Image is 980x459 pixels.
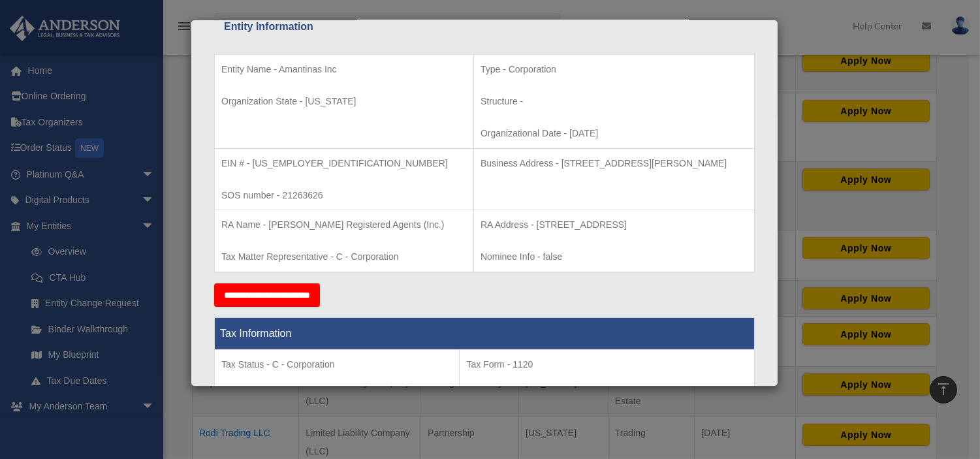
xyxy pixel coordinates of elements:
[221,249,467,265] p: Tax Matter Representative - C - Corporation
[481,217,748,233] p: RA Address - [STREET_ADDRESS]
[215,317,755,349] th: Tax Information
[221,187,467,204] p: SOS number - 21263626
[215,349,460,446] td: Tax Period Type - Fiscal
[221,155,467,172] p: EIN # - [US_EMPLOYER_IDENTIFICATION_NUMBER]
[466,356,748,373] p: Tax Form - 1120
[481,61,748,78] p: Type - Corporation
[481,125,748,142] p: Organizational Date - [DATE]
[221,93,467,110] p: Organization State - [US_STATE]
[481,249,748,265] p: Nominee Info - false
[481,93,748,110] p: Structure -
[221,217,467,233] p: RA Name - [PERSON_NAME] Registered Agents (Inc.)
[221,356,452,373] p: Tax Status - C - Corporation
[224,18,745,36] div: Entity Information
[481,155,748,172] p: Business Address - [STREET_ADDRESS][PERSON_NAME]
[221,61,467,78] p: Entity Name - Amantinas Inc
